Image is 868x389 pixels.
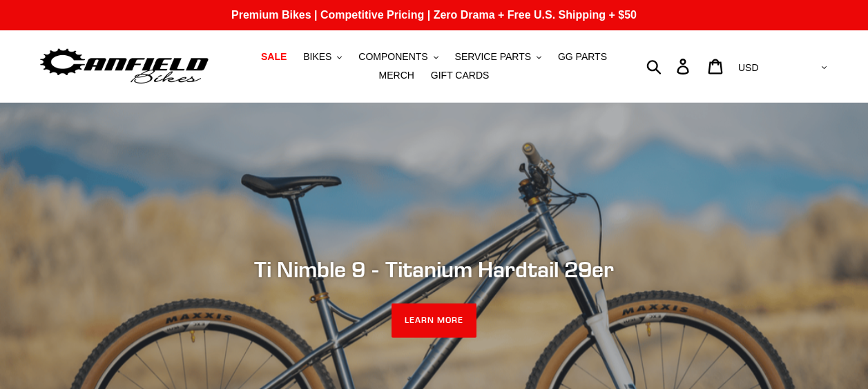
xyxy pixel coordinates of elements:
[424,66,496,85] a: GIFT CARDS
[58,257,811,283] h2: Ti Nimble 9 - Titanium Hardtail 29er
[551,48,614,66] a: GG PARTS
[431,70,490,81] span: GIFT CARDS
[351,48,445,66] button: COMPONENTS
[455,51,531,63] span: SERVICE PARTS
[379,70,414,81] span: MERCH
[448,48,548,66] button: SERVICE PARTS
[296,48,349,66] button: BIKES
[38,45,211,88] img: Canfield Bikes
[261,51,287,63] span: SALE
[303,51,331,63] span: BIKES
[254,48,293,66] a: SALE
[392,303,476,338] a: LEARN MORE
[372,66,421,85] a: MERCH
[358,51,427,63] span: COMPONENTS
[558,51,607,63] span: GG PARTS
